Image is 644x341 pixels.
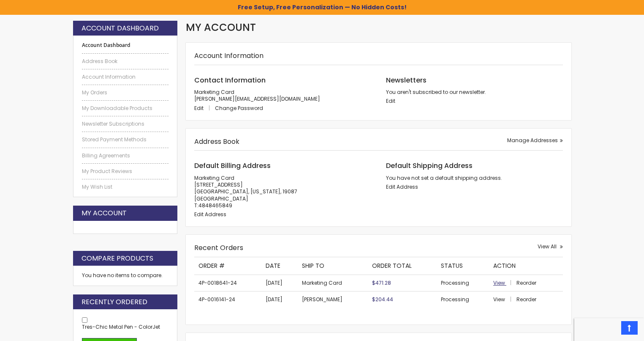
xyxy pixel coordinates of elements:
span: View [493,279,505,286]
a: Account Information [82,74,169,80]
strong: Compare Products [82,254,153,263]
span: Contact Information [194,75,266,85]
a: My Wish List [82,184,169,190]
td: Processing [437,291,489,308]
th: Status [437,257,489,275]
span: Newsletters [386,75,427,85]
a: Edit [386,97,395,104]
td: Marketing Card [298,275,368,291]
span: Default Shipping Address [386,161,473,170]
strong: My Account [82,209,127,218]
td: Processing [437,275,489,291]
td: [PERSON_NAME] [298,291,368,308]
strong: Recently Ordered [82,297,147,307]
address: You have not set a default shipping address. [386,175,563,181]
td: [DATE] [261,291,298,308]
a: Reorder [516,296,536,303]
th: Ship To [298,257,368,275]
a: Edit [194,104,214,112]
a: My Product Reviews [82,168,169,175]
span: My Account [186,20,256,34]
span: $471.28 [372,279,391,286]
strong: Account Dashboard [82,42,169,49]
span: Manage Addresses [507,137,558,144]
th: Date [261,257,298,275]
a: My Downloadable Products [82,105,169,112]
a: My Orders [82,89,169,96]
a: View All [538,243,563,250]
span: Default Billing Address [194,161,271,170]
td: [DATE] [261,275,298,291]
strong: Recent Orders [194,243,243,253]
a: Manage Addresses [507,137,563,144]
span: View [493,296,505,303]
a: Newsletter Subscriptions [82,121,169,127]
a: Edit Address [386,183,418,190]
strong: Account Information [194,51,264,60]
address: Marketing Card [STREET_ADDRESS] [GEOGRAPHIC_DATA], [US_STATE], 19087 [GEOGRAPHIC_DATA] T: [194,175,371,209]
a: Billing Agreements [82,152,169,159]
span: Edit [194,104,204,112]
a: Change Password [215,104,263,112]
a: Tres-Chic Metal Pen - ColorJet [82,323,160,330]
a: 4848465849 [198,202,232,209]
a: View [493,279,515,286]
th: Action [489,257,563,275]
a: Reorder [516,279,536,286]
th: Order Total [368,257,437,275]
p: You aren't subscribed to our newsletter. [386,89,563,96]
strong: Address Book [194,137,239,146]
p: Marketing Card [PERSON_NAME][EMAIL_ADDRESS][DOMAIN_NAME] [194,89,371,102]
td: 4P-0018641-24 [194,275,261,291]
a: Stored Payment Methods [82,136,169,143]
a: Address Book [82,58,169,65]
iframe: Google Customer Reviews [574,318,644,341]
strong: Account Dashboard [82,24,159,33]
th: Order # [194,257,261,275]
td: 4P-0016141-24 [194,291,261,308]
span: View All [538,243,557,250]
span: $204.44 [372,296,393,303]
div: You have no items to compare. [73,266,178,286]
a: Edit Address [194,211,226,218]
a: View [493,296,515,303]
